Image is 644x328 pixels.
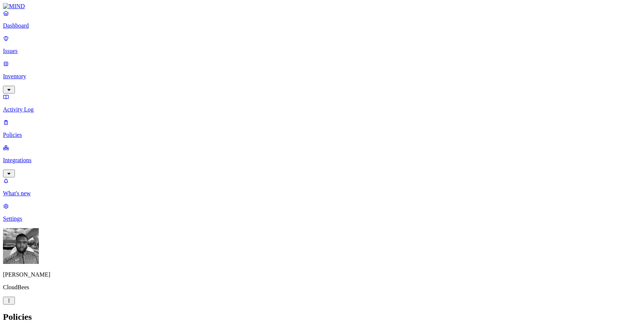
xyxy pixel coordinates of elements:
a: MIND [3,3,641,10]
a: Dashboard [3,10,641,29]
img: Cameron White [3,228,39,264]
p: What's new [3,190,641,197]
p: Dashboard [3,22,641,29]
p: Inventory [3,73,641,80]
p: Activity Log [3,106,641,113]
a: Issues [3,35,641,54]
a: Settings [3,203,641,222]
h2: Policies [3,312,641,322]
a: Policies [3,119,641,138]
p: Integrations [3,157,641,164]
p: Policies [3,132,641,138]
img: MIND [3,3,25,10]
a: Integrations [3,144,641,176]
p: CloudBees [3,284,641,291]
a: Inventory [3,60,641,92]
a: What's new [3,177,641,197]
p: Settings [3,215,641,222]
p: Issues [3,48,641,54]
a: Activity Log [3,94,641,113]
p: [PERSON_NAME] [3,271,641,278]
